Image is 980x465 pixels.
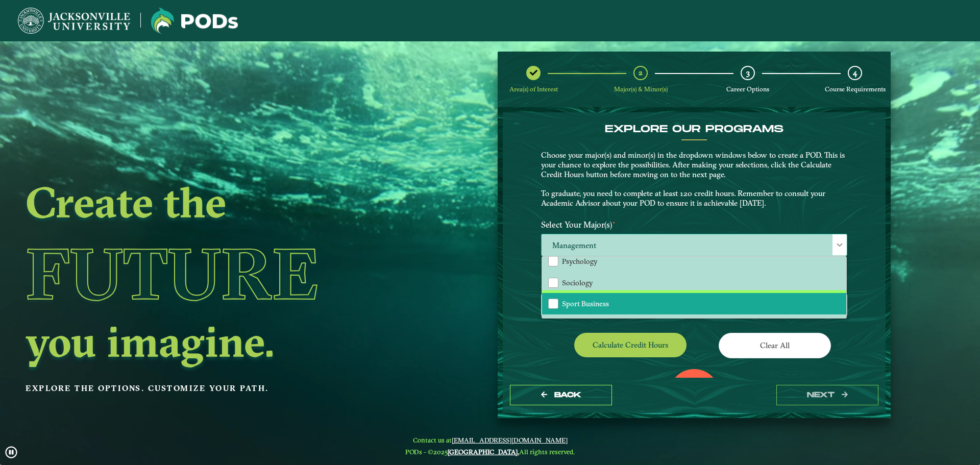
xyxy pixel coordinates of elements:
[542,272,846,293] li: Sociology
[541,151,847,208] p: Choose your major(s) and minor(s) in the dropdown windows below to create a POD. This is your cha...
[18,8,130,34] img: Jacksonville University logo
[719,333,831,358] button: Clear All
[541,123,847,135] h4: EXPLORE OUR PROGRAMS
[26,181,415,224] h2: Create the
[612,218,616,226] sup: ⋆
[533,215,855,234] label: Select Your Major(s)
[26,227,415,320] h1: Future
[853,68,857,78] span: 4
[510,385,612,406] button: Back
[776,385,878,406] button: next
[562,278,593,287] span: Sociology
[542,251,846,272] li: Psychology
[825,85,886,93] span: Course Requirements
[614,85,668,93] span: Major(s) & Minor(s)
[533,275,855,294] label: Select Your Minor(s)
[554,390,581,399] span: Back
[448,448,519,456] a: [GEOGRAPHIC_DATA].
[574,333,687,357] button: Calculate credit hours
[542,234,847,256] span: Management
[405,436,575,444] span: Contact us at
[541,259,847,268] p: Please select at least one Major
[562,299,609,308] span: Sport Business
[509,85,558,93] span: Area(s) of Interest
[726,85,769,93] span: Career Options
[562,257,598,266] span: Psychology
[452,436,568,444] a: [EMAIL_ADDRESS][DOMAIN_NAME]
[405,448,575,456] span: PODs - ©2025 All rights reserved.
[639,68,643,78] span: 2
[151,8,238,34] img: Jacksonville University logo
[26,381,415,396] p: Explore the options. Customize your path.
[26,320,415,363] h2: you imagine.
[542,293,846,314] li: Sport Business
[542,314,846,336] li: Sports in Society
[746,68,750,78] span: 3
